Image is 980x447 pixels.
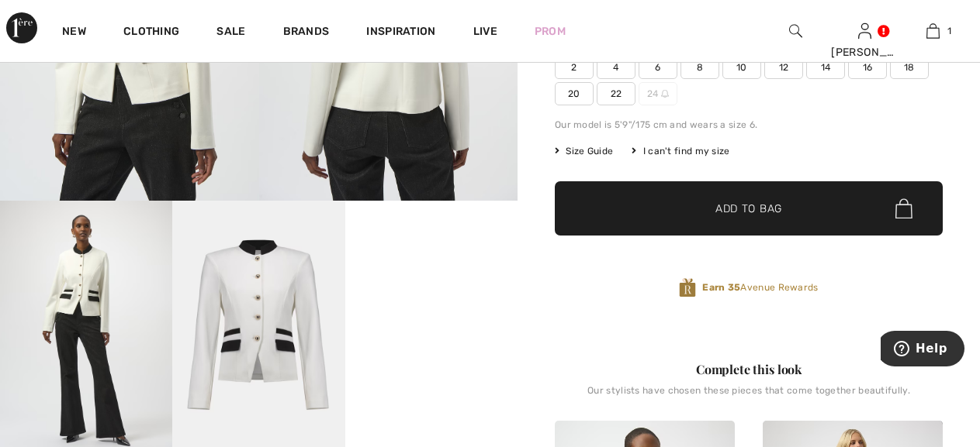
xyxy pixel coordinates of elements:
a: Sign In [858,23,871,38]
img: My Bag [926,22,940,40]
div: Our model is 5'9"/175 cm and wears a size 6. [555,118,943,132]
a: New [62,25,86,41]
button: Add to Bag [555,181,943,236]
span: Inspiration [366,25,435,41]
span: 1 [947,24,951,38]
div: I can't find my size [632,144,729,158]
span: Add to Bag [715,201,782,217]
span: 8 [680,56,719,79]
a: Prom [535,23,566,40]
div: Complete this look [555,360,943,379]
span: 18 [890,56,929,79]
span: Avenue Rewards [702,280,818,294]
img: Bag.svg [895,198,912,218]
span: Size Guide [555,144,613,158]
a: 1 [900,22,967,40]
span: 10 [722,56,761,79]
span: 20 [555,82,594,105]
img: My Info [858,22,871,40]
div: [PERSON_NAME] [831,44,898,60]
span: 6 [639,56,677,79]
span: 12 [764,56,803,79]
video: Your browser does not support the video tag. [345,201,518,287]
a: Live [473,23,497,40]
span: 4 [597,56,635,79]
iframe: Opens a widget where you can find more information [881,331,964,370]
div: Our stylists have chosen these pieces that come together beautifully. [555,385,943,408]
span: 14 [806,56,845,79]
a: Sale [216,25,245,41]
img: Avenue Rewards [679,277,696,298]
span: 22 [597,82,635,105]
span: 24 [639,82,677,105]
img: 1ère Avenue [6,12,37,43]
a: Clothing [123,25,179,41]
img: ring-m.svg [661,90,669,98]
span: 16 [848,56,887,79]
a: Brands [283,25,330,41]
img: search the website [789,22,802,40]
span: 2 [555,56,594,79]
strong: Earn 35 [702,282,740,293]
